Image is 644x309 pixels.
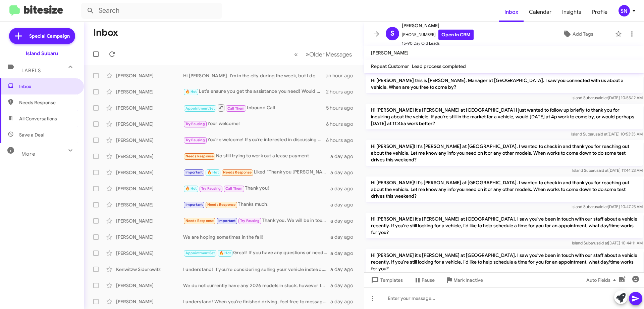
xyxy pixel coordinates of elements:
div: a day ago [330,282,359,289]
div: Thanks much! [183,201,330,208]
a: Insights [557,2,587,22]
h1: Inbox [93,27,118,38]
span: Labels [21,68,41,74]
span: Important [185,170,203,175]
span: Save a Deal [19,131,44,138]
p: Hi [PERSON_NAME]! It's [PERSON_NAME] at [GEOGRAPHIC_DATA]. I wanted to check in and thank you for... [366,140,643,166]
span: [PERSON_NAME] [402,22,474,30]
button: Add Tags [543,28,612,40]
div: You're welcome! If you’re interested in discussing your car further or exploring options, I can h... [183,136,326,144]
div: [PERSON_NAME] [116,153,183,160]
span: Important [185,202,203,207]
button: Mark Inactive [440,274,488,286]
button: Templates [364,274,408,286]
div: [PERSON_NAME] [116,218,183,224]
div: I understand! When you’re finished driving, feel free to message me. We can schedule a time for y... [183,298,330,305]
div: a day ago [330,234,359,240]
div: Island Subaru [26,50,58,57]
a: Profile [587,2,613,22]
nav: Page navigation example [290,47,356,61]
span: Appointment Set [185,251,215,255]
span: 🔥 Hot [185,186,197,191]
p: Hi [PERSON_NAME] it's [PERSON_NAME] at [GEOGRAPHIC_DATA]. I saw you've been in touch with our sta... [366,213,643,238]
span: Add Tags [573,28,593,40]
div: Liked “Thank you [PERSON_NAME]! My manager is working on calculating an out the door price right ... [183,168,330,176]
div: 6 hours ago [326,121,359,127]
span: Needs Response [19,99,76,106]
p: Hi [PERSON_NAME] this is [PERSON_NAME], Manager at [GEOGRAPHIC_DATA]. I saw you connected with us... [366,74,643,93]
span: Inbox [19,83,76,90]
span: Island Subaru [DATE] 10:55:12 AM [572,95,643,100]
button: SN [613,5,637,16]
span: Needs Response [185,219,214,223]
span: All Conversations [19,115,57,122]
a: Inbox [499,2,524,22]
div: Inbound Call [183,104,326,112]
span: Mark Inactive [453,274,483,286]
div: 2 hours ago [326,88,359,95]
div: [PERSON_NAME] [116,137,183,144]
span: said at [596,204,608,209]
div: We do not currently have any 2026 models in stock, however they are incoming. If you would like y... [183,282,330,289]
span: » [306,50,309,59]
div: a day ago [330,250,359,257]
div: [PERSON_NAME] [116,185,183,192]
a: Calendar [524,2,557,22]
div: [PERSON_NAME] [116,169,183,176]
button: Previous [290,47,302,61]
div: [PERSON_NAME] [116,105,183,111]
div: Thank you! [183,185,330,192]
div: Your welcome! [183,120,326,128]
div: [PERSON_NAME] [116,121,183,127]
div: [PERSON_NAME] [116,298,183,305]
p: Hi [PERSON_NAME]! It's [PERSON_NAME] at [GEOGRAPHIC_DATA]. I wanted to check in and thank you for... [366,177,643,202]
span: Island Subaru [DATE] 10:44:11 AM [572,240,643,245]
span: More [21,151,35,157]
span: S [390,28,394,39]
span: Island Subaru [DATE] 10:47:23 AM [572,204,643,209]
div: I understand! If you're considering selling your vehicle instead, please let me know. We can sche... [183,266,330,273]
div: SN [619,5,630,16]
span: Repeat Customer [371,63,409,69]
span: Try Pausing [185,122,205,126]
div: [PERSON_NAME] [116,282,183,289]
div: We are hoping sometimes in the fall! [183,234,330,240]
div: [PERSON_NAME] [116,201,183,208]
div: a day ago [330,218,359,224]
span: Call Them [227,106,245,111]
a: Special Campaign [9,28,75,44]
div: an hour ago [326,72,359,79]
span: 🔥 Hot [185,89,197,94]
span: 15-90 Day Old Leads [402,40,474,47]
div: a day ago [330,266,359,273]
input: Search [81,3,222,19]
span: said at [596,95,608,100]
span: Lead process completed [412,63,466,69]
span: Needs Response [207,202,236,207]
p: Hi [PERSON_NAME] it's [PERSON_NAME] at [GEOGRAPHIC_DATA]. I saw you've been in touch with our sta... [366,249,643,275]
div: 6 hours ago [326,137,359,144]
span: Island Subaru [DATE] 11:44:23 AM [572,168,643,173]
span: [PHONE_NUMBER] [402,30,474,40]
span: Pause [422,274,435,286]
span: Special Campaign [29,33,70,39]
span: Try Pausing [240,219,260,223]
div: [PERSON_NAME] [116,72,183,79]
div: a day ago [330,185,359,192]
a: Open in CRM [438,30,474,40]
div: [PERSON_NAME] [116,234,183,240]
div: a day ago [330,201,359,208]
span: Try Pausing [201,186,221,191]
span: Auto Fields [586,274,619,286]
span: said at [596,240,608,245]
p: Hi [PERSON_NAME] it's [PERSON_NAME] at [GEOGRAPHIC_DATA] I just wanted to follow up briefly to th... [366,104,643,129]
span: Older Messages [309,51,352,58]
span: Island Subaru [DATE] 10:53:35 AM [571,131,643,137]
span: Important [218,219,236,223]
span: said at [597,168,608,173]
div: [PERSON_NAME] [116,88,183,95]
span: [PERSON_NAME] [371,50,409,56]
